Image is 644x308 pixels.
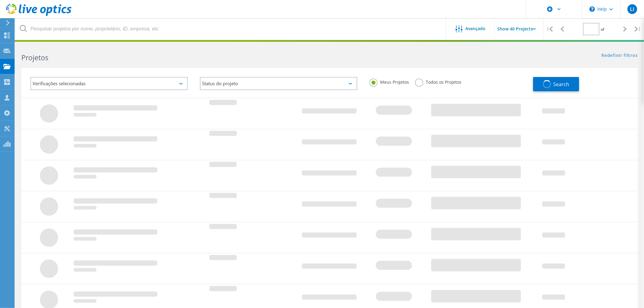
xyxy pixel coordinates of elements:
span: Avançado [466,26,486,31]
a: Redefinir filtros [602,53,638,58]
b: Projetos [21,53,48,62]
span: LI [630,7,634,12]
span: Search [554,81,569,88]
span: of [601,27,604,32]
div: | [544,18,556,40]
input: Pesquisar projetos por nome, proprietário, ID, empresa, etc [15,18,446,40]
a: Live Optics Dashboard [6,13,72,17]
svg: \n [590,6,595,12]
label: Todos os Projetos [415,79,461,84]
div: | [632,18,644,40]
div: Verificações selecionadas [30,77,188,90]
button: Search [533,77,579,91]
div: Status do projeto [200,77,357,90]
label: Meus Projetos [369,79,409,84]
